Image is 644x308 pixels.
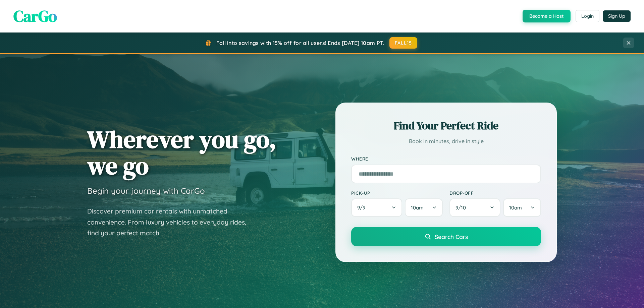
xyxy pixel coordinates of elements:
[576,10,599,22] button: Login
[351,198,402,217] button: 9/9
[411,204,424,211] span: 10am
[351,227,541,246] button: Search Cars
[351,118,541,133] h2: Find Your Perfect Ride
[603,10,631,22] button: Sign Up
[449,190,541,196] label: Drop-off
[523,10,571,22] button: Become a Host
[405,198,443,217] button: 10am
[357,204,369,211] span: 9 / 9
[449,198,500,217] button: 9/10
[351,136,541,146] p: Book in minutes, drive in style
[509,204,522,211] span: 10am
[455,204,469,211] span: 9 / 10
[87,186,205,196] h3: Begin your journey with CarGo
[13,5,57,27] span: CarGo
[216,40,384,46] span: Fall into savings with 15% off for all users! Ends [DATE] 10am PT.
[87,126,276,179] h1: Wherever you go, we go
[351,156,541,162] label: Where
[435,233,468,240] span: Search Cars
[351,190,443,196] label: Pick-up
[503,198,541,217] button: 10am
[87,206,255,239] p: Discover premium car rentals with unmatched convenience. From luxury vehicles to everyday rides, ...
[389,37,418,49] button: FALL15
